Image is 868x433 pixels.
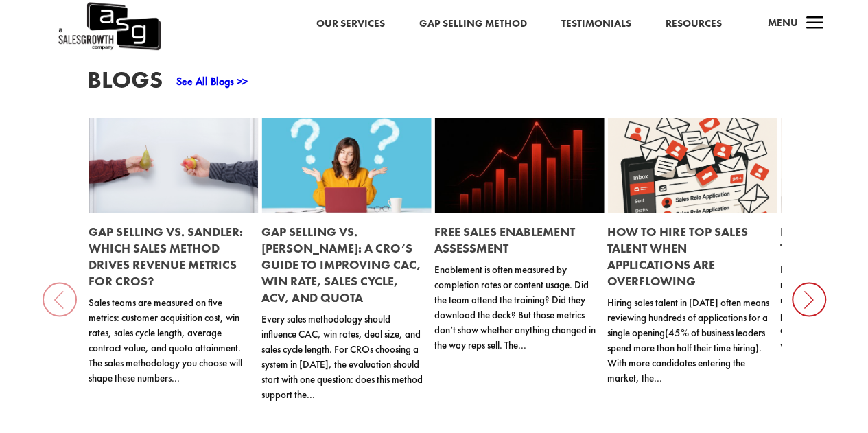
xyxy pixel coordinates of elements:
[607,294,772,385] p: Hiring sales talent in [DATE] often means reviewing hundreds of applications for a single opening...
[665,15,721,33] a: Resources
[87,67,163,98] h3: Blogs
[89,294,253,385] p: Sales teams are measured on five metrics: customer acquisition cost, win rates, sales cycle lengt...
[607,223,748,288] a: How to Hire Top Sales Talent When Applications Are Overflowing
[176,73,248,88] a: See All Blogs >>
[801,10,828,38] span: a
[767,16,797,30] span: Menu
[561,15,631,33] a: Testimonials
[434,223,575,255] a: Free Sales Enablement Assessment
[316,15,384,33] a: Our Services
[89,223,243,288] a: Gap Selling vs. Sandler: Which Sales Method Drives Revenue Metrics for CROs?
[434,261,599,352] p: Enablement is often measured by completion rates or content usage. Did the team attend the traini...
[261,223,421,305] a: Gap Selling vs. [PERSON_NAME]: A CRO’s Guide to Improving CAC, Win Rate, Sales Cycle, ACV, and Quota
[261,311,426,401] p: Every sales methodology should influence CAC, win rates, deal size, and sales cycle length. For C...
[419,15,526,33] a: Gap Selling Method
